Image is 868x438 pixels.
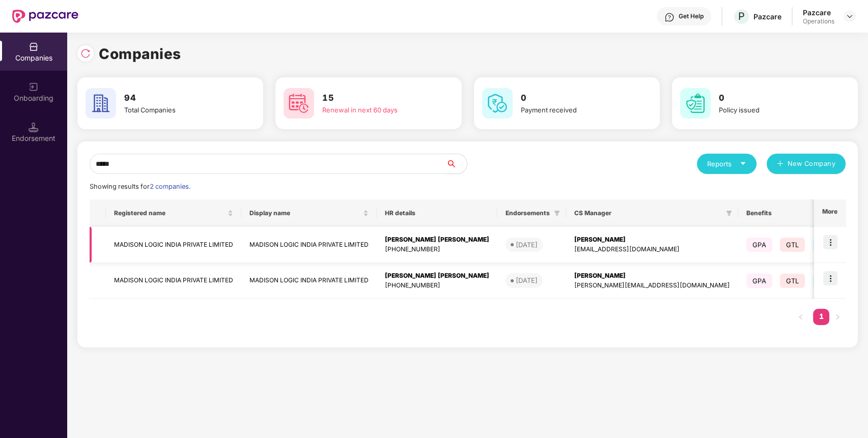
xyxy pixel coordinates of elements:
h3: 0 [719,92,829,105]
span: P [738,10,745,22]
div: [PERSON_NAME][EMAIL_ADDRESS][DOMAIN_NAME] [574,281,730,290]
span: Registered name [114,209,226,217]
span: GTL [780,274,805,288]
span: left [798,314,804,320]
h1: Companies [99,43,181,65]
img: svg+xml;base64,PHN2ZyBpZD0iRHJvcGRvd24tMzJ4MzIiIHhtbG5zPSJodHRwOi8vd3d3LnczLm9yZy8yMDAwL3N2ZyIgd2... [846,12,854,20]
div: [PERSON_NAME] [574,271,730,281]
td: MADISON LOGIC INDIA PRIVATE LIMITED [241,227,377,263]
li: Next Page [829,309,846,325]
td: MADISON LOGIC INDIA PRIVATE LIMITED [106,227,241,263]
span: GPA [746,274,772,288]
img: svg+xml;base64,PHN2ZyB3aWR0aD0iMTQuNSIgaGVpZ2h0PSIxNC41IiB2aWV3Qm94PSIwIDAgMTYgMTYiIGZpbGw9Im5vbm... [29,122,39,132]
span: GTL [780,238,805,252]
li: 1 [813,309,829,325]
td: MADISON LOGIC INDIA PRIVATE LIMITED [241,263,377,299]
div: [PHONE_NUMBER] [385,281,489,290]
span: search [446,160,467,168]
th: More [814,199,846,227]
img: svg+xml;base64,PHN2ZyB3aWR0aD0iMjAiIGhlaWdodD0iMjAiIHZpZXdCb3g9IjAgMCAyMCAyMCIgZmlsbD0ibm9uZSIgeG... [29,82,39,92]
th: Display name [241,199,377,227]
span: right [834,314,841,320]
h3: 0 [521,92,631,105]
div: Operations [803,17,834,25]
span: filter [726,210,732,216]
div: [EMAIL_ADDRESS][DOMAIN_NAME] [574,245,730,254]
img: svg+xml;base64,PHN2ZyB4bWxucz0iaHR0cDovL3d3dy53My5vcmcvMjAwMC9zdmciIHdpZHRoPSI2MCIgaGVpZ2h0PSI2MC... [86,88,116,119]
div: Policy issued [719,105,829,115]
img: New Pazcare Logo [12,10,78,23]
img: svg+xml;base64,PHN2ZyBpZD0iSGVscC0zMngzMiIgeG1sbnM9Imh0dHA6Ly93d3cudzMub3JnLzIwMDAvc3ZnIiB3aWR0aD... [664,12,675,22]
div: [PERSON_NAME] [PERSON_NAME] [385,235,489,245]
span: 2 companies. [150,183,190,190]
img: svg+xml;base64,PHN2ZyBpZD0iUmVsb2FkLTMyeDMyIiB4bWxucz0iaHR0cDovL3d3dy53My5vcmcvMjAwMC9zdmciIHdpZH... [80,48,91,59]
img: svg+xml;base64,PHN2ZyBpZD0iQ29tcGFuaWVzIiB4bWxucz0iaHR0cDovL3d3dy53My5vcmcvMjAwMC9zdmciIHdpZHRoPS... [29,42,39,52]
div: Get Help [679,12,704,20]
div: Reports [707,159,746,169]
div: Total Companies [124,105,235,115]
span: CS Manager [574,209,722,217]
span: New Company [788,159,836,169]
td: MADISON LOGIC INDIA PRIVATE LIMITED [106,263,241,299]
li: Previous Page [793,309,809,325]
th: HR details [377,199,497,227]
div: [PERSON_NAME] [574,235,730,245]
div: [DATE] [516,240,538,250]
img: svg+xml;base64,PHN2ZyB4bWxucz0iaHR0cDovL3d3dy53My5vcmcvMjAwMC9zdmciIHdpZHRoPSI2MCIgaGVpZ2h0PSI2MC... [284,88,314,119]
span: plus [777,160,783,168]
div: Pazcare [753,12,781,21]
div: Renewal in next 60 days [322,105,433,115]
button: plusNew Company [767,154,846,174]
h3: 94 [124,92,235,105]
div: [DATE] [516,275,538,285]
a: 1 [813,309,829,324]
button: right [829,309,846,325]
span: filter [554,210,560,216]
div: [PHONE_NUMBER] [385,245,489,254]
div: Pazcare [803,8,834,17]
span: filter [552,207,562,219]
span: GPA [746,238,772,252]
span: Display name [249,209,361,217]
div: [PERSON_NAME] [PERSON_NAME] [385,271,489,281]
h3: 15 [322,92,433,105]
th: Registered name [106,199,241,227]
img: svg+xml;base64,PHN2ZyB4bWxucz0iaHR0cDovL3d3dy53My5vcmcvMjAwMC9zdmciIHdpZHRoPSI2MCIgaGVpZ2h0PSI2MC... [482,88,513,119]
div: Payment received [521,105,631,115]
span: caret-down [740,160,746,167]
img: icon [823,271,837,285]
span: Endorsements [506,209,550,217]
th: Benefits [738,199,862,227]
button: left [793,309,809,325]
button: search [446,154,467,174]
span: GMC [813,238,842,252]
span: Showing results for [90,183,190,190]
img: svg+xml;base64,PHN2ZyB4bWxucz0iaHR0cDovL3d3dy53My5vcmcvMjAwMC9zdmciIHdpZHRoPSI2MCIgaGVpZ2h0PSI2MC... [680,88,711,119]
img: icon [823,235,837,249]
span: filter [724,207,734,219]
span: GMC [813,274,842,288]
